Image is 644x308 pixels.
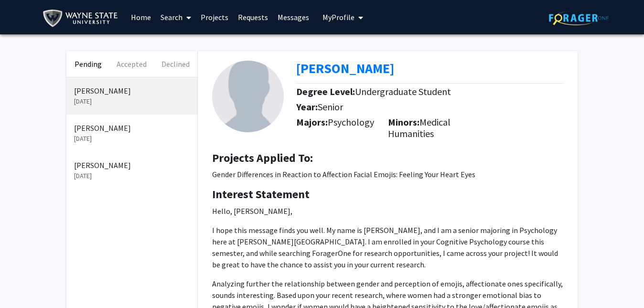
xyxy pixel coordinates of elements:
a: Projects [196,0,233,34]
p: [PERSON_NAME] [74,159,190,171]
b: Degree Level: [296,85,355,97]
span: Undergraduate Student [355,85,451,97]
button: Accepted [110,51,153,77]
b: Year: [296,101,318,113]
a: Messages [273,0,314,34]
p: [PERSON_NAME] [74,85,190,96]
p: [DATE] [74,96,190,106]
a: Opens in a new tab [296,60,394,77]
button: Declined [154,51,197,77]
a: Home [126,0,156,34]
a: Search [156,0,196,34]
b: [PERSON_NAME] [296,60,394,77]
p: [DATE] [74,134,190,144]
span: Senior [318,101,343,113]
span: My Profile [322,12,354,22]
b: Majors: [296,116,328,128]
img: Profile Picture [212,61,284,132]
p: Hello, [PERSON_NAME], [212,205,563,217]
b: Minors: [388,116,419,128]
span: Psychology [328,116,374,128]
p: I hope this message finds you well. My name is [PERSON_NAME], and I am a senior majoring in Psych... [212,224,563,270]
a: Requests [233,0,273,34]
p: Gender Differences in Reaction to Affection Facial Emojis: Feeling Your Heart Eyes [212,169,563,180]
b: Interest Statement [212,187,310,202]
p: [PERSON_NAME] [74,122,190,134]
iframe: Chat [7,265,41,301]
p: [DATE] [74,171,190,181]
img: ForagerOne Logo [549,11,609,25]
span: Medical Humanities [388,116,451,139]
button: Pending [66,51,110,77]
b: Projects Applied To: [212,150,313,165]
img: Wayne State University Logo [43,8,122,29]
